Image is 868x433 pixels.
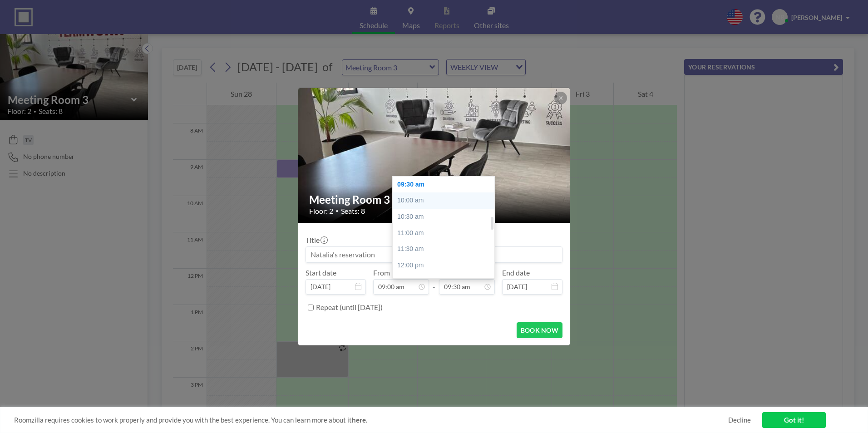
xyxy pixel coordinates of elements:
a: Decline [728,416,751,424]
span: • [335,207,339,214]
a: here. [352,416,367,424]
span: Seats: 8 [341,207,365,216]
a: Got it! [762,412,826,428]
label: Title [306,236,327,245]
label: From [373,268,390,277]
span: Roomzilla requires cookies to work properly and provide you with the best experience. You can lea... [14,416,728,424]
label: Start date [306,268,336,277]
label: Repeat (until [DATE]) [316,303,383,312]
input: Natalia's reservation [306,247,562,262]
div: 11:00 am [393,225,499,241]
button: BOOK NOW [517,322,562,338]
div: 11:30 am [393,241,499,257]
div: 12:30 pm [393,273,499,290]
div: 12:00 pm [393,257,499,274]
div: 10:00 am [393,192,499,209]
span: Floor: 2 [309,207,333,216]
h2: Meeting Room 3 [309,193,560,207]
label: End date [502,268,530,277]
span: - [433,271,435,291]
div: 09:30 am [393,177,499,193]
div: 10:30 am [393,209,499,225]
